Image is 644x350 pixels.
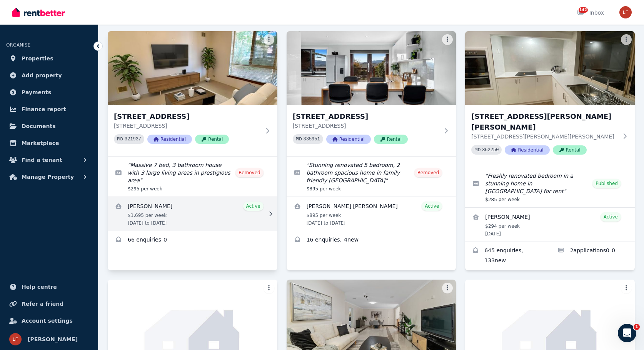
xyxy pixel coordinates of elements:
img: 13 Redwood Crescent, Youngtown [287,31,456,105]
span: Marketplace [22,138,59,148]
a: Enquiries for 13 Redwood Crescent, Youngtown [287,231,456,250]
small: PID [296,137,302,141]
span: Rental [553,145,587,155]
a: Enquiries for 40 Tatlock Way, Stratton [465,242,550,270]
button: More options [264,34,274,45]
iframe: Intercom live chat [618,324,636,342]
img: Leo Fung [9,333,22,345]
h3: [STREET_ADDRESS] [114,111,260,122]
a: View details for Syed Raza Rizvi [287,197,456,231]
a: Add property [6,68,92,83]
span: Residential [505,145,549,155]
h3: [STREET_ADDRESS][PERSON_NAME][PERSON_NAME] [471,111,618,133]
code: 335951 [304,137,320,142]
span: Documents [22,122,56,131]
a: Applications for 40 Tatlock Way, Stratton [550,242,635,270]
span: Help centre [22,282,57,292]
span: Residential [326,135,371,144]
a: Help centre [6,279,92,295]
code: 362250 [482,147,499,153]
button: More options [621,283,632,293]
small: PID [474,148,480,152]
a: View details for Korann Halvorsen [108,197,277,231]
p: [STREET_ADDRESS] [114,122,260,130]
button: More options [621,34,632,45]
a: Edit listing: Freshly renovated bedroom in a stunning home in Stratton for rent [465,167,635,207]
a: Properties [6,51,92,66]
a: Refer a friend [6,296,92,312]
span: Payments [22,88,51,97]
span: Residential [147,135,192,144]
span: Properties [22,54,53,63]
small: PID [117,137,123,141]
h3: [STREET_ADDRESS] [293,111,439,122]
a: Finance report [6,102,92,117]
a: Edit listing: Massive 7 bed, 3 bathroom house with 3 large living areas in prestigious area [108,157,277,197]
button: More options [442,283,453,293]
p: [STREET_ADDRESS] [293,122,439,130]
button: More options [264,283,274,293]
span: ORGANISE [6,42,30,48]
span: Manage Property [22,172,74,182]
img: 7 Hillcrest Road, Alexander Heights [108,31,277,105]
span: 142 [579,7,588,13]
span: Account settings [22,316,73,325]
a: Enquiries for 7 Hillcrest Road, Alexander Heights [108,231,277,250]
span: Refer a friend [22,299,63,308]
span: 1 [634,324,640,330]
a: Edit listing: Stunning renovated 5 bedroom, 2 bathroom spacious home in family friendly Youngtown [287,157,456,197]
span: Rental [195,135,229,144]
span: Finance report [22,105,66,114]
a: Payments [6,85,92,100]
a: 13 Redwood Crescent, Youngtown[STREET_ADDRESS][STREET_ADDRESS]PID 335951ResidentialRental [287,31,456,156]
img: 40 Tatlock Way, Stratton [465,31,635,105]
code: 321937 [125,137,141,142]
a: 40 Tatlock Way, Stratton[STREET_ADDRESS][PERSON_NAME][PERSON_NAME][STREET_ADDRESS][PERSON_NAME][P... [465,31,635,167]
a: 7 Hillcrest Road, Alexander Heights[STREET_ADDRESS][STREET_ADDRESS]PID 321937ResidentialRental [108,31,277,156]
a: Account settings [6,313,92,328]
img: RentBetter [12,7,65,18]
button: Manage Property [6,169,92,185]
a: Marketplace [6,135,92,151]
button: More options [442,34,453,45]
span: [PERSON_NAME] [28,335,78,344]
span: Add property [22,71,62,80]
a: Documents [6,118,92,134]
a: View details for Grace Scelly [465,208,635,242]
button: Find a tenant [6,152,92,168]
span: Rental [374,135,408,144]
p: [STREET_ADDRESS][PERSON_NAME][PERSON_NAME] [471,133,618,140]
div: Inbox [577,9,604,17]
img: Leo Fung [619,6,632,18]
span: Find a tenant [22,155,62,165]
